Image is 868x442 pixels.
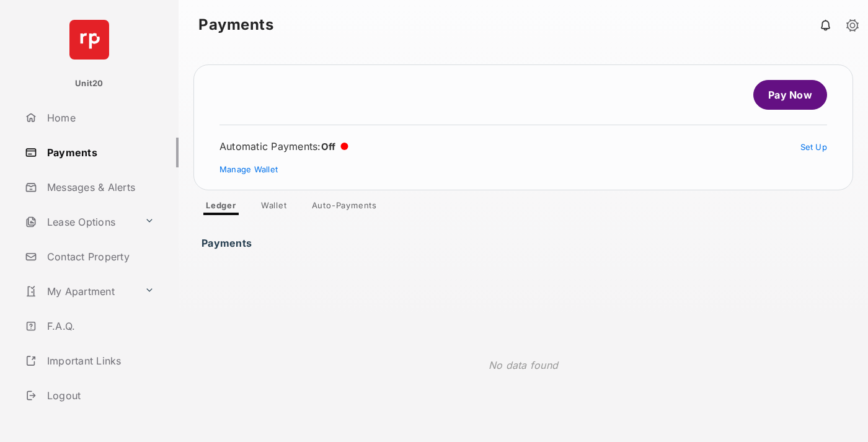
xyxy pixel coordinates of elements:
a: Messages & Alerts [20,172,179,202]
span: Off [321,141,336,152]
a: Set Up [800,142,828,152]
a: Contact Property [20,242,179,272]
a: My Apartment [20,276,139,306]
a: Logout [20,381,179,410]
h3: Payments [201,237,255,242]
a: Auto-Payments [302,200,387,215]
a: Ledger [196,200,246,215]
a: F.A.Q. [20,311,179,341]
a: Home [20,103,179,133]
div: Automatic Payments : [219,140,348,152]
img: svg+xml;base64,PHN2ZyB4bWxucz0iaHR0cDovL3d3dy53My5vcmcvMjAwMC9zdmciIHdpZHRoPSI2NCIgaGVpZ2h0PSI2NC... [69,20,109,60]
strong: Payments [198,17,273,32]
a: Manage Wallet [219,164,278,174]
p: Unit20 [75,77,104,90]
a: Important Links [20,346,159,376]
a: Payments [20,138,179,167]
a: Lease Options [20,207,139,237]
p: No data found [489,358,558,373]
a: Wallet [251,200,297,215]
